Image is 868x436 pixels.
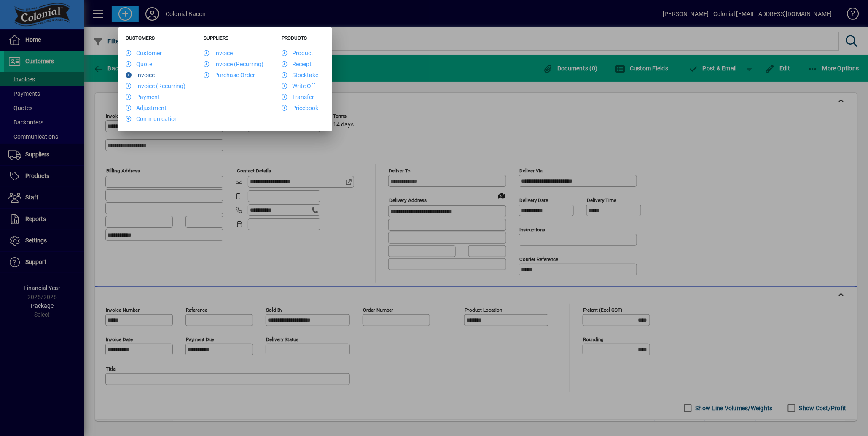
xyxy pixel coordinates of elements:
[126,94,160,100] a: Payment
[282,105,318,111] a: Pricebook
[126,61,152,67] a: Quote
[282,50,313,57] a: Product
[204,72,255,78] a: Purchase Order
[282,83,315,89] a: Write Off
[126,50,162,57] a: Customer
[126,72,155,78] a: Invoice
[282,72,318,78] a: Stocktake
[126,35,185,43] h5: Customers
[126,83,185,89] a: Invoice (Recurring)
[126,116,178,122] a: Communication
[204,61,263,67] a: Invoice (Recurring)
[204,35,263,43] h5: Suppliers
[204,50,233,57] a: Invoice
[282,94,314,100] a: Transfer
[282,61,312,67] a: Receipt
[282,35,318,43] h5: Products
[126,105,167,111] a: Adjustment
